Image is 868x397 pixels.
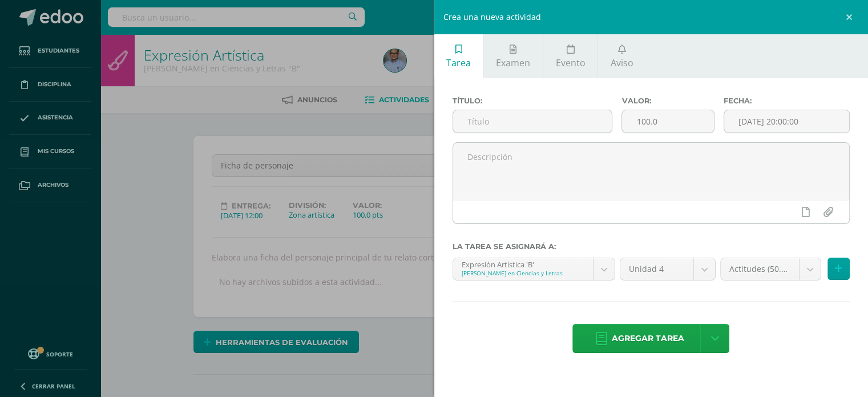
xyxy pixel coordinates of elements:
a: Evento [543,34,597,78]
input: Puntos máximos [622,110,713,133]
span: Examen [496,57,530,69]
label: Título: [453,97,613,105]
div: [PERSON_NAME] en Ciencias y Letras [462,269,585,277]
input: Título [453,110,612,133]
a: Tarea [434,34,483,78]
span: Unidad 4 [629,258,685,280]
span: Aviso [611,57,633,69]
label: La tarea se asignará a: [453,242,850,251]
span: Agregar tarea [612,324,684,352]
span: Tarea [446,57,471,69]
a: Aviso [598,34,645,78]
label: Fecha: [724,97,850,105]
a: Examen [484,34,543,78]
div: Expresión Artística 'B' [462,258,585,269]
span: Actitudes (50.0%) [729,258,790,280]
a: Actitudes (50.0%) [721,258,821,280]
label: Valor: [621,97,714,105]
span: Evento [555,57,585,69]
a: Unidad 4 [620,258,715,280]
input: Fecha de entrega [724,110,850,133]
a: Expresión Artística 'B'[PERSON_NAME] en Ciencias y Letras [453,258,615,280]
